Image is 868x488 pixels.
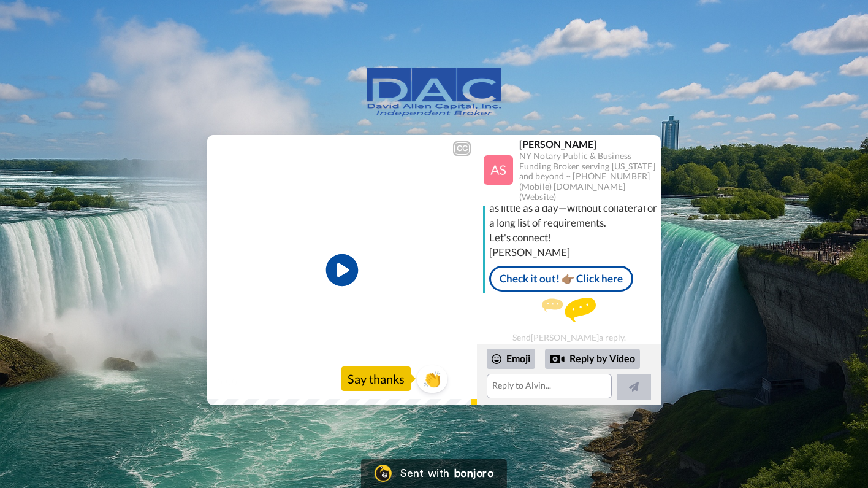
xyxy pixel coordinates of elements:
[454,376,466,388] img: Full screen
[489,266,633,292] a: Check it out! 👉🏽 Click here
[246,374,268,389] span: 0:11
[454,142,470,155] div: CC
[487,349,535,368] div: Emoji
[545,349,640,370] div: Reply by Video
[484,155,513,185] img: Profile Image
[240,374,244,389] span: /
[367,68,501,117] img: logo
[519,138,660,150] div: [PERSON_NAME]
[550,352,565,366] div: Reply by Video
[477,298,661,343] div: Send [PERSON_NAME] a reply.
[417,365,447,393] button: 👏
[542,298,596,322] img: message.svg
[341,366,411,391] div: Say thanks
[519,151,660,203] div: NY Notary Public & Business Funding Broker serving [US_STATE] and beyond ~ [PHONE_NUMBER] (Mobile...
[417,369,447,389] span: 👏
[216,374,237,389] span: 0:00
